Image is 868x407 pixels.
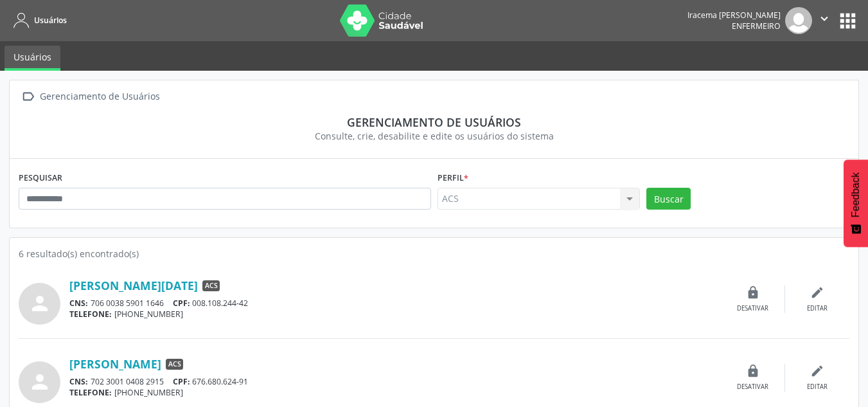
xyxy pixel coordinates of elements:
[19,87,37,106] i: 
[737,383,768,392] div: Desativar
[837,10,859,32] button: apps
[69,298,721,309] div: 706 0038 5901 1646 008.108.244-42
[69,309,721,320] div: [PHONE_NUMBER]
[69,387,721,398] div: [PHONE_NUMBER]
[9,10,67,31] a: Usuários
[850,172,862,217] span: Feedback
[19,247,849,260] div: 6 resultado(s) encontrado(s)
[69,376,721,387] div: 702 3001 0408 2915 676.680.624-91
[807,304,828,313] div: Editar
[646,188,691,210] button: Buscar
[173,298,190,309] span: CPF:
[28,115,840,129] div: Gerenciamento de usuários
[737,304,768,313] div: Desativar
[812,7,837,34] button: 
[173,376,190,387] span: CPF:
[166,359,183,370] span: ACS
[746,364,760,378] i: lock
[69,376,88,387] span: CNS:
[69,387,112,398] span: TELEFONE:
[28,292,51,315] i: person
[19,168,62,188] label: PESQUISAR
[28,129,840,143] div: Consulte, crie, desabilite e edite os usuários do sistema
[732,21,781,32] span: Enfermeiro
[810,285,824,300] i: edit
[69,357,161,371] a: [PERSON_NAME]
[202,280,220,292] span: ACS
[69,298,88,309] span: CNS:
[785,7,812,34] img: img
[687,10,781,21] div: Iracema [PERSON_NAME]
[37,87,162,106] div: Gerenciamento de Usuários
[69,278,198,293] a: [PERSON_NAME][DATE]
[746,285,760,300] i: lock
[69,309,112,320] span: TELEFONE:
[438,168,468,188] label: Perfil
[844,159,868,247] button: Feedback - Mostrar pesquisa
[807,383,828,392] div: Editar
[34,15,67,26] span: Usuários
[817,12,831,26] i: 
[810,364,824,378] i: edit
[19,87,162,106] a:  Gerenciamento de Usuários
[4,46,60,71] a: Usuários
